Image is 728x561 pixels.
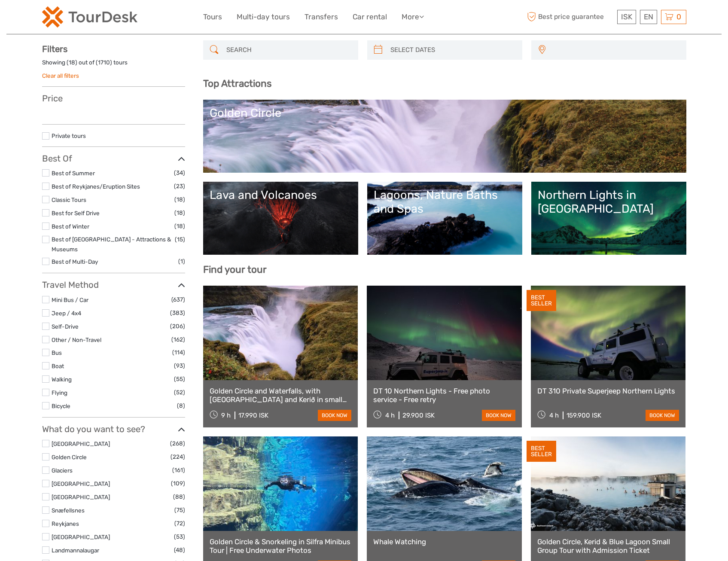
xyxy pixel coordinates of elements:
a: [GEOGRAPHIC_DATA] [52,494,110,500]
a: [GEOGRAPHIC_DATA] [52,480,110,487]
a: Lava and Volcanoes [210,188,352,248]
a: More [402,11,424,23]
a: book now [318,410,351,421]
b: Find your tour [203,264,267,275]
span: (109) [171,479,185,488]
span: (88) [173,492,185,502]
span: (224) [171,452,185,462]
h3: What do you want to see? [42,424,185,434]
div: Golden Circle [210,106,680,120]
div: Lagoons, Nature Baths and Spas [374,188,516,216]
h3: Price [42,93,185,104]
span: (637) [171,295,185,305]
a: Whale Watching [373,537,515,546]
a: Landmannalaugar [52,547,99,554]
a: Other / Non-Travel [52,336,101,343]
span: (48) [174,545,185,555]
img: 120-15d4194f-c635-41b9-a512-a3cb382bfb57_logo_small.png [42,6,137,27]
span: (268) [170,439,185,448]
span: (18) [174,208,185,218]
a: Car rental [353,11,387,23]
a: book now [646,410,679,421]
span: (55) [174,374,185,384]
a: Jeep / 4x4 [52,310,81,317]
div: 159.900 ISK [567,412,601,419]
div: 29.900 ISK [402,412,435,419]
span: Best price guarantee [525,10,615,24]
a: Walking [52,376,72,383]
a: book now [482,410,515,421]
a: Multi-day tours [237,11,290,23]
a: Best for Self Drive [52,210,100,216]
a: [GEOGRAPHIC_DATA] [52,534,110,540]
a: Best of Summer [52,170,95,177]
a: Transfers [305,11,338,23]
span: (72) [174,518,185,528]
span: 0 [675,12,682,21]
a: Golden Circle [210,106,680,166]
a: Best of [GEOGRAPHIC_DATA] - Attractions & Museums [52,236,171,253]
span: (34) [174,168,185,178]
a: [GEOGRAPHIC_DATA] [52,440,110,447]
a: DT 310 Private Superjeep Northern Lights [537,387,679,395]
div: Northern Lights in [GEOGRAPHIC_DATA] [538,188,680,216]
a: Flying [52,389,67,396]
span: ISK [621,12,632,21]
b: Top Attractions [203,78,271,89]
a: Lagoons, Nature Baths and Spas [374,188,516,248]
div: Lava and Volcanoes [210,188,352,202]
a: Glaciers [52,467,73,474]
span: 4 h [549,412,559,419]
div: 17.990 ISK [238,412,268,419]
a: Golden Circle and Waterfalls, with [GEOGRAPHIC_DATA] and Kerið in small group [210,387,352,404]
span: 9 h [221,412,231,419]
a: Best of Reykjanes/Eruption Sites [52,183,140,190]
input: SELECT DATES [387,43,518,58]
a: Golden Circle, Kerid & Blue Lagoon Small Group Tour with Admission Ticket [537,537,679,555]
span: (93) [174,361,185,371]
a: Classic Tours [52,196,86,203]
span: (53) [174,532,185,542]
a: Golden Circle [52,454,87,460]
a: Best of Winter [52,223,89,230]
label: 18 [69,58,75,67]
a: Reykjanes [52,520,79,527]
a: Northern Lights in [GEOGRAPHIC_DATA] [538,188,680,248]
div: BEST SELLER [527,441,556,462]
span: (52) [174,387,185,397]
a: Boat [52,363,64,369]
a: Bus [52,349,62,356]
a: Snæfellsnes [52,507,85,514]
span: (206) [170,321,185,331]
span: (18) [174,221,185,231]
h3: Best Of [42,153,185,164]
span: (75) [174,505,185,515]
a: Golden Circle & Snorkeling in Silfra Minibus Tour | Free Underwater Photos [210,537,352,555]
h3: Travel Method [42,280,185,290]
a: Best of Multi-Day [52,258,98,265]
span: (383) [170,308,185,318]
strong: Filters [42,44,67,54]
input: SEARCH [223,43,354,58]
div: EN [640,10,657,24]
span: (1) [178,256,185,266]
span: (23) [174,181,185,191]
a: Mini Bus / Car [52,296,88,303]
span: (162) [171,335,185,345]
span: (18) [174,195,185,204]
span: (15) [175,235,185,244]
span: (161) [172,465,185,475]
div: BEST SELLER [527,290,556,311]
div: Showing ( ) out of ( ) tours [42,58,185,72]
a: Clear all filters [42,72,79,79]
a: DT 10 Northern Lights - Free photo service - Free retry [373,387,515,404]
span: (8) [177,401,185,411]
span: (114) [172,348,185,357]
a: Self-Drive [52,323,79,330]
a: Tours [203,11,222,23]
a: Bicycle [52,402,70,409]
span: 4 h [385,412,395,419]
label: 1710 [98,58,110,67]
a: Private tours [52,132,86,139]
